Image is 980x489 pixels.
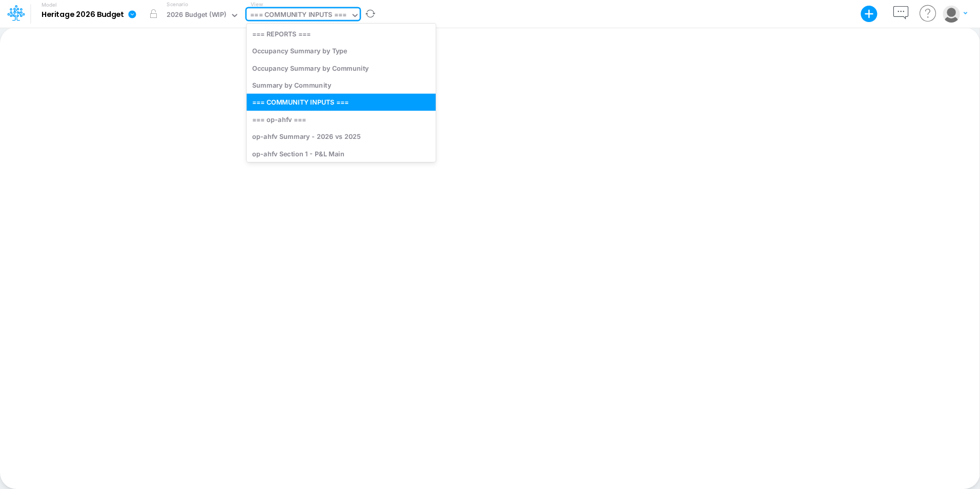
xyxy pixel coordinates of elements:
[247,145,436,162] div: op-ahfv Section 1 - P&L Main
[247,43,436,59] div: Occupancy Summary by Type
[167,10,227,22] div: 2026 Budget (WIP)
[247,111,436,128] div: === op-ahfv ===
[247,94,436,111] div: === COMMUNITY INPUTS ===
[42,10,124,19] b: Heritage 2026 Budget
[247,25,436,42] div: === REPORTS ===
[247,128,436,145] div: op-ahfv Summary - 2026 vs 2025
[250,10,346,22] div: === COMMUNITY INPUTS ===
[251,1,262,8] label: View
[42,2,57,8] label: Model
[247,76,436,93] div: Summary by Community
[247,59,436,76] div: Occupancy Summary by Community
[167,1,188,8] label: Scenario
